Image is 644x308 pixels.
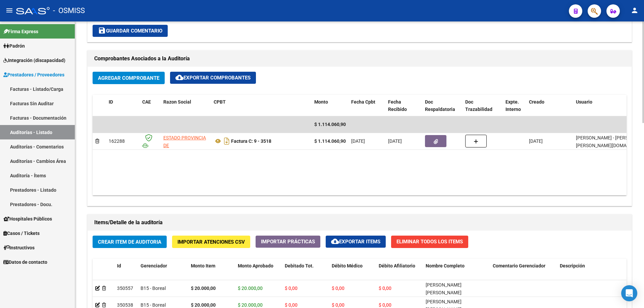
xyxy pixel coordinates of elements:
[163,135,209,163] span: ESTADO PROVINCIA DE [GEOGRAPHIC_DATA][PERSON_NAME]
[351,99,375,105] span: Fecha Cpbt
[238,302,263,308] span: $ 20.000,00
[331,237,339,245] mat-icon: cloud_download
[426,263,465,268] span: Nombre Completo
[3,57,65,64] span: Integración (discapacidad)
[117,286,133,291] span: 350557
[191,263,215,268] span: Monto Item
[426,282,462,295] span: [PERSON_NAME] [PERSON_NAME]
[631,6,639,14] mat-icon: person
[117,263,121,268] span: Id
[231,138,271,144] strong: Factura C: 9 - 3518
[211,95,312,117] datatable-header-cell: CPBT
[93,236,167,248] button: Crear Item de Auditoria
[351,138,365,144] span: [DATE]
[396,239,463,245] span: Eliminar Todos los Items
[170,72,256,84] button: Exportar Comprobantes
[238,263,273,268] span: Monto Aprobado
[138,259,188,288] datatable-header-cell: Gerenciador
[172,236,250,248] button: Importar Atenciones CSV
[576,99,592,105] span: Usuario
[5,6,13,14] mat-icon: menu
[109,138,125,144] span: 162288
[463,95,503,117] datatable-header-cell: Doc Trazabilidad
[314,99,328,105] span: Monto
[332,302,344,308] span: $ 0,00
[529,138,543,144] span: [DATE]
[3,42,25,50] span: Padrón
[141,302,166,308] span: B15 - Boreal
[285,263,314,268] span: Debitado Tot.
[163,99,191,105] span: Razon Social
[238,286,263,291] span: $ 20.000,00
[235,259,282,288] datatable-header-cell: Monto Aprobado
[312,95,348,117] datatable-header-cell: Monto
[191,302,216,308] strong: $ 20.000,00
[331,239,380,245] span: Exportar Items
[490,259,557,288] datatable-header-cell: Comentario Gerenciador
[106,95,140,117] datatable-header-cell: ID
[175,75,251,81] span: Exportar Comprobantes
[329,259,376,288] datatable-header-cell: Débito Médico
[140,95,161,117] datatable-header-cell: CAE
[94,217,625,228] h1: Items/Detalle de la auditoría
[93,25,168,37] button: Guardar Comentario
[529,99,544,105] span: Creado
[560,263,585,268] span: Descripción
[3,28,38,35] span: Firma Express
[3,244,35,251] span: Instructivos
[188,259,235,288] datatable-header-cell: Monto Item
[505,99,521,112] span: Expte. Interno
[493,263,545,268] span: Comentario Gerenciador
[3,230,40,237] span: Casos / Tickets
[191,286,216,291] strong: $ 20.000,00
[98,75,159,81] span: Agregar Comprobante
[423,259,490,288] datatable-header-cell: Nombre Completo
[465,99,492,112] span: Doc Trazabilidad
[388,99,407,112] span: Fecha Recibido
[557,259,624,288] datatable-header-cell: Descripción
[98,239,161,245] span: Crear Item de Auditoria
[3,258,47,266] span: Datos de contacto
[422,95,463,117] datatable-header-cell: Doc Respaldatoria
[161,95,211,117] datatable-header-cell: Razon Social
[282,259,329,288] datatable-header-cell: Debitado Tot.
[326,236,386,248] button: Exportar Items
[114,259,138,288] datatable-header-cell: Id
[391,236,468,248] button: Eliminar Todos los Items
[385,95,422,117] datatable-header-cell: Fecha Recibido
[621,285,637,301] div: Open Intercom Messenger
[117,302,133,308] span: 350538
[3,71,64,78] span: Prestadores / Proveedores
[222,136,231,146] i: Descargar documento
[332,263,363,268] span: Débito Médico
[261,239,315,245] span: Importar Prácticas
[503,95,526,117] datatable-header-cell: Expte. Interno
[348,95,385,117] datatable-header-cell: Fecha Cpbt
[379,263,415,268] span: Débito Afiliatorio
[93,72,165,84] button: Agregar Comprobante
[379,302,391,308] span: $ 0,00
[332,286,344,291] span: $ 0,00
[624,259,638,288] datatable-header-cell: Afiliado Estado
[177,239,245,245] span: Importar Atenciones CSV
[3,215,52,223] span: Hospitales Públicos
[94,53,625,64] h1: Comprobantes Asociados a la Auditoría
[379,286,391,291] span: $ 0,00
[376,259,423,288] datatable-header-cell: Débito Afiliatorio
[214,99,226,105] span: CPBT
[142,99,151,105] span: CAE
[526,95,573,117] datatable-header-cell: Creado
[98,26,106,35] mat-icon: save
[285,286,298,291] span: $ 0,00
[141,286,166,291] span: B15 - Boreal
[285,302,298,308] span: $ 0,00
[53,3,85,18] span: - OSMISS
[175,73,183,81] mat-icon: cloud_download
[98,28,162,34] span: Guardar Comentario
[314,122,346,127] span: $ 1.114.060,90
[109,99,113,105] span: ID
[388,138,402,144] span: [DATE]
[141,263,167,268] span: Gerenciador
[256,236,320,248] button: Importar Prácticas
[425,99,455,112] span: Doc Respaldatoria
